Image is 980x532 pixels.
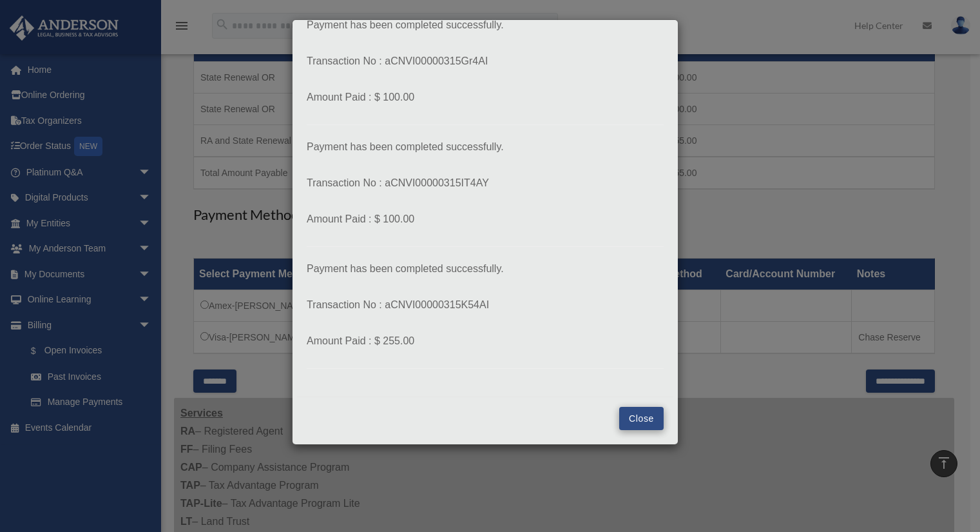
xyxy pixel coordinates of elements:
p: Amount Paid : $ 100.00 [307,88,664,106]
p: Payment has been completed successfully. [307,260,664,278]
p: Payment has been completed successfully. [307,16,664,34]
p: Amount Paid : $ 255.00 [307,332,664,350]
p: Transaction No : aCNVI00000315Gr4AI [307,52,664,70]
p: Transaction No : aCNVI00000315K54AI [307,296,664,314]
p: Transaction No : aCNVI00000315IT4AY [307,174,664,192]
button: Close [619,407,664,430]
p: Payment has been completed successfully. [307,138,664,156]
p: Amount Paid : $ 100.00 [307,210,664,228]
